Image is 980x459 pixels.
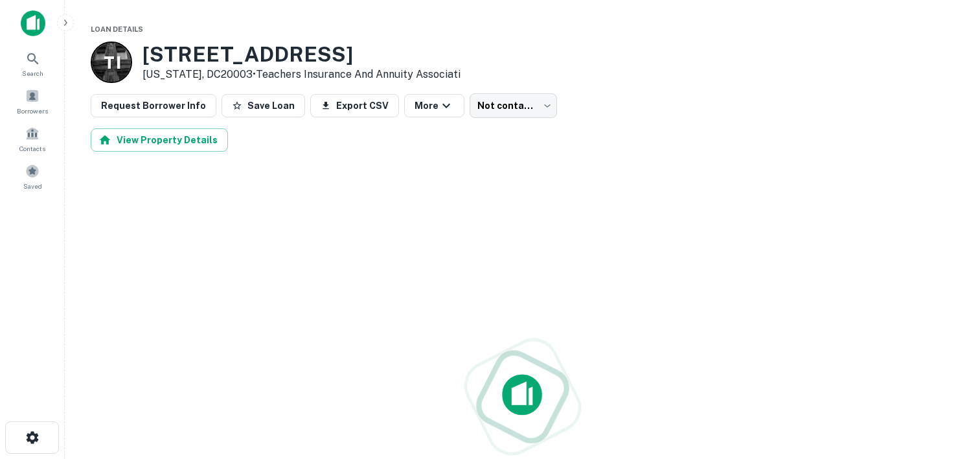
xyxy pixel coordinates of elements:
[91,94,216,117] button: Request Borrower Info
[91,25,143,33] span: Loan Details
[256,68,461,80] a: Teachers Insurance And Annuity Associati
[4,159,61,194] a: Saved
[142,42,461,67] h3: [STREET_ADDRESS]
[21,10,45,36] img: capitalize-icon.png
[17,106,48,116] span: Borrowers
[404,94,464,117] button: More
[915,314,980,376] iframe: Chat Widget
[23,181,42,191] span: Saved
[104,50,120,75] p: T I
[222,94,305,117] button: Save Loan
[22,68,43,78] span: Search
[310,94,399,117] button: Export CSV
[91,128,228,152] button: View Property Details
[4,46,61,81] a: Search
[4,121,61,156] a: Contacts
[4,84,61,119] a: Borrowers
[470,93,557,118] div: Not contacted
[19,143,45,154] span: Contacts
[142,67,461,82] p: [US_STATE], DC20003 •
